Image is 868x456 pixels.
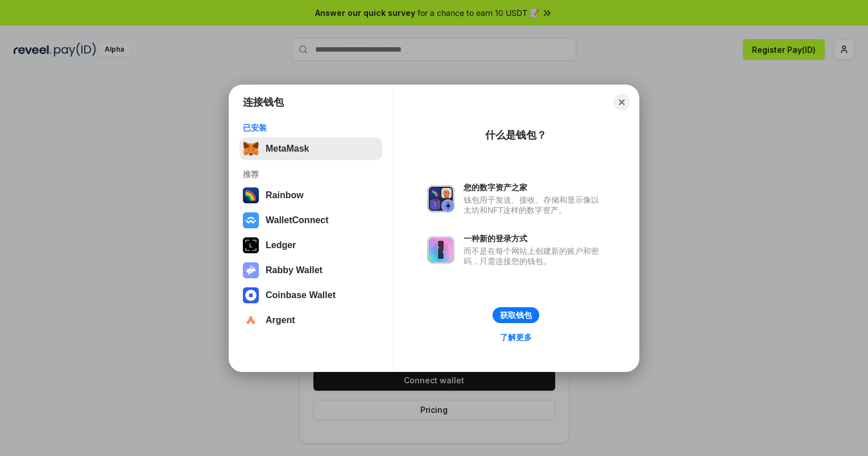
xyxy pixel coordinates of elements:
img: svg+xml,%3Csvg%20fill%3D%22none%22%20height%3D%2233%22%20viewBox%3D%220%200%2035%2033%22%20width%... [243,141,259,157]
img: svg+xml,%3Csvg%20xmlns%3D%22http%3A%2F%2Fwww.w3.org%2F2000%2Fsvg%22%20fill%3D%22none%22%20viewBox... [427,236,454,263]
div: 什么是钱包？ [485,128,547,142]
div: 而不是在每个网站上创建新的账户和密码，只需连接您的钱包。 [464,246,605,266]
button: 获取钱包 [493,307,539,323]
button: Close [614,94,630,110]
div: 您的数字资产之家 [464,182,605,193]
button: Argent [239,309,382,332]
button: Rainbow [239,184,382,207]
div: 推荐 [243,169,379,179]
h1: 连接钱包 [243,95,284,109]
div: 了解更多 [500,332,532,342]
div: Coinbase Wallet [266,290,336,300]
div: Argent [266,315,295,325]
a: 了解更多 [493,330,539,345]
div: Rabby Wallet [266,265,323,275]
img: svg+xml,%3Csvg%20width%3D%2228%22%20height%3D%2228%22%20viewBox%3D%220%200%2028%2028%22%20fill%3D... [243,312,259,328]
button: Coinbase Wallet [239,284,382,307]
div: MetaMask [266,144,309,154]
button: Rabby Wallet [239,259,382,282]
img: svg+xml,%3Csvg%20width%3D%2228%22%20height%3D%2228%22%20viewBox%3D%220%200%2028%2028%22%20fill%3D... [243,212,259,228]
button: WalletConnect [239,209,382,232]
img: svg+xml,%3Csvg%20width%3D%22120%22%20height%3D%22120%22%20viewBox%3D%220%200%20120%20120%22%20fil... [243,187,259,203]
div: WalletConnect [266,215,329,225]
div: 已安装 [243,123,379,133]
div: 钱包用于发送、接收、存储和显示像以太坊和NFT这样的数字资产。 [464,195,605,215]
button: Ledger [239,234,382,257]
div: Ledger [266,240,296,250]
img: svg+xml,%3Csvg%20xmlns%3D%22http%3A%2F%2Fwww.w3.org%2F2000%2Fsvg%22%20width%3D%2228%22%20height%3... [243,237,259,253]
div: Rainbow [266,190,304,200]
button: MetaMask [239,137,382,160]
img: svg+xml,%3Csvg%20width%3D%2228%22%20height%3D%2228%22%20viewBox%3D%220%200%2028%2028%22%20fill%3D... [243,287,259,303]
img: svg+xml,%3Csvg%20xmlns%3D%22http%3A%2F%2Fwww.w3.org%2F2000%2Fsvg%22%20fill%3D%22none%22%20viewBox... [243,262,259,278]
div: 获取钱包 [500,310,532,320]
div: 一种新的登录方式 [464,233,605,244]
img: svg+xml,%3Csvg%20xmlns%3D%22http%3A%2F%2Fwww.w3.org%2F2000%2Fsvg%22%20fill%3D%22none%22%20viewBox... [427,185,454,212]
